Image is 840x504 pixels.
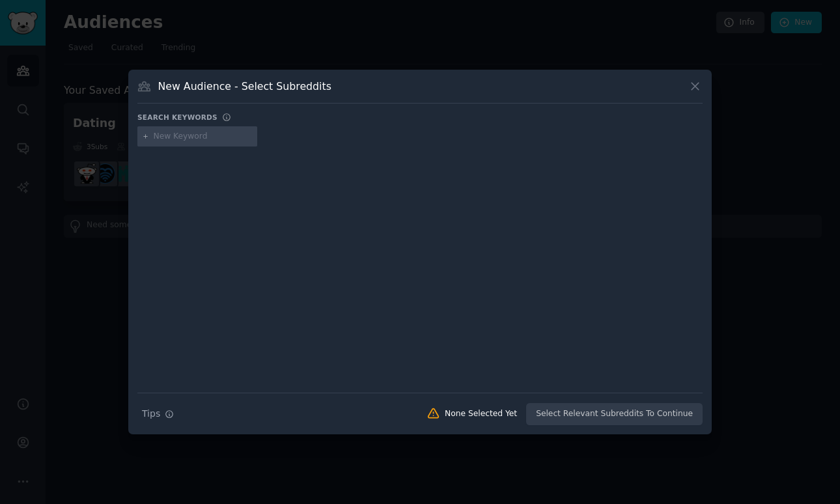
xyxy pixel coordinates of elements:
input: New Keyword [154,131,253,143]
h3: Search keywords [137,113,217,122]
span: Tips [142,407,160,421]
h3: New Audience - Select Subreddits [158,79,331,93]
div: None Selected Yet [445,408,517,420]
button: Tips [137,402,178,425]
